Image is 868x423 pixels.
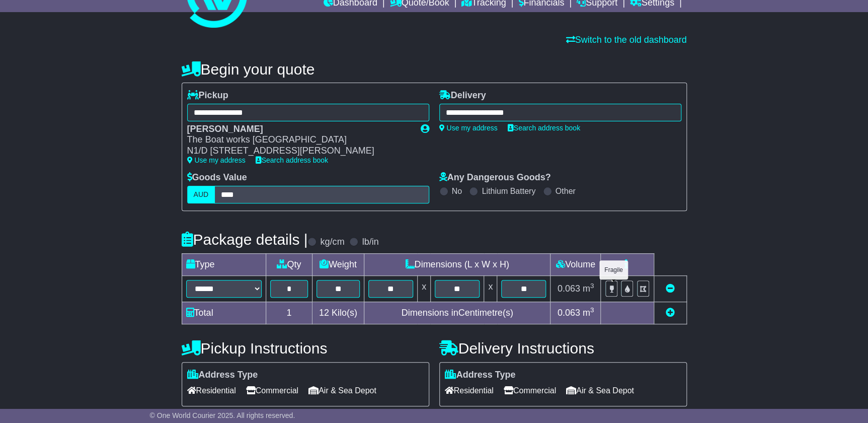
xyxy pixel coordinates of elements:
a: Use my address [439,124,498,132]
td: 1 [266,302,312,324]
td: Volume [550,253,601,275]
div: Fragile [599,260,628,279]
sup: 3 [590,306,594,314]
span: Commercial [504,383,556,398]
div: The Boat works [GEOGRAPHIC_DATA] [187,134,411,146]
td: Kilo(s) [312,302,364,324]
a: Add new item [666,308,675,318]
h4: Pickup Instructions [182,340,429,357]
label: Delivery [439,90,486,101]
a: Switch to the old dashboard [566,35,686,45]
td: Qty [266,253,312,275]
span: Air & Sea Depot [308,383,376,398]
label: Lithium Battery [482,186,535,196]
label: lb/in [362,237,378,248]
span: 0.063 [558,308,580,318]
label: Other [556,186,576,196]
label: Pickup [187,90,228,101]
span: 12 [319,308,329,318]
td: Dimensions (L x W x H) [364,253,550,275]
td: Weight [312,253,364,275]
td: Total [182,302,266,324]
td: Dimensions in Centimetre(s) [364,302,550,324]
label: No [452,186,462,196]
td: x [417,275,430,302]
div: N1/D [STREET_ADDRESS][PERSON_NAME] [187,146,411,157]
label: kg/cm [320,237,344,248]
span: m [583,308,594,318]
a: Use my address [187,156,246,164]
span: Commercial [246,383,298,398]
span: 0.063 [558,284,580,294]
label: Address Type [445,370,516,381]
h4: Begin your quote [182,61,687,78]
label: Any Dangerous Goods? [439,172,551,183]
sup: 3 [590,282,594,290]
span: Air & Sea Depot [566,383,634,398]
td: Type [182,253,266,275]
label: AUD [187,186,215,203]
span: © One World Courier 2025. All rights reserved. [150,411,295,419]
label: Goods Value [187,172,247,183]
div: [PERSON_NAME] [187,124,411,135]
td: x [484,275,497,302]
span: Residential [445,383,494,398]
span: Residential [187,383,236,398]
h4: Delivery Instructions [439,340,687,357]
span: m [583,284,594,294]
a: Search address book [256,156,328,164]
h4: Package details | [182,231,308,248]
a: Remove this item [666,284,675,294]
a: Search address book [508,124,580,132]
label: Address Type [187,370,258,381]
